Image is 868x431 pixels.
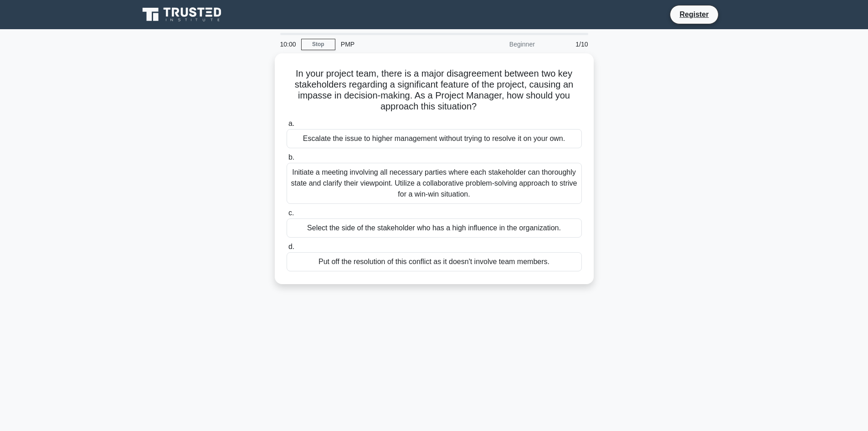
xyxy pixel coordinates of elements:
span: d. [288,243,294,250]
div: Beginner [461,35,540,53]
a: Stop [301,39,335,50]
div: 1/10 [540,35,594,53]
div: 10:00 [275,35,301,53]
h5: In your project team, there is a major disagreement between two key stakeholders regarding a sign... [286,68,583,113]
div: Put off the resolution of this conflict as it doesn't involve team members. [287,252,582,271]
div: Escalate the issue to higher management without trying to resolve it on your own. [287,129,582,148]
div: Initiate a meeting involving all necessary parties where each stakeholder can thoroughly state an... [287,163,582,204]
div: PMP [335,35,461,53]
span: a. [288,119,294,127]
a: Register [674,9,714,20]
span: b. [288,153,294,161]
div: Select the side of the stakeholder who has a high influence in the organization. [287,218,582,238]
span: c. [288,209,294,217]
